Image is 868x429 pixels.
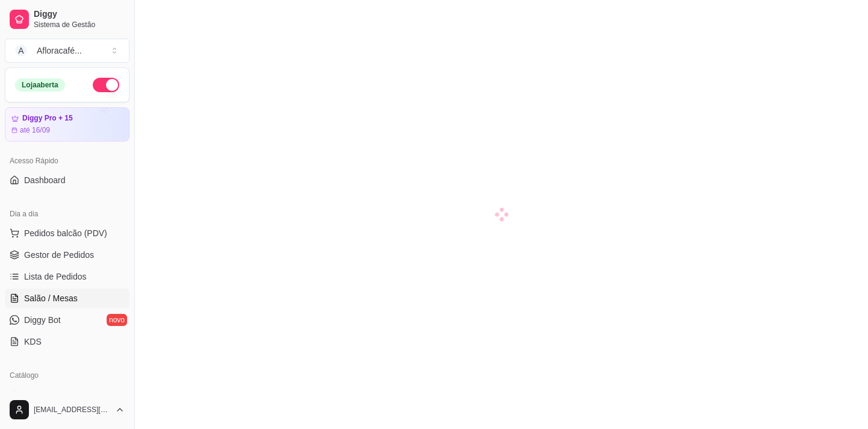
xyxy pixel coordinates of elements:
button: [EMAIL_ADDRESS][DOMAIN_NAME] [5,395,130,424]
button: Pedidos balcão (PDV) [5,224,130,243]
article: até 16/09 [20,125,50,135]
span: Dashboard [24,174,66,186]
span: Gestor de Pedidos [24,249,94,261]
span: Diggy [34,9,125,20]
a: Produtos [5,385,130,404]
span: [EMAIL_ADDRESS][DOMAIN_NAME] [34,405,110,415]
a: Salão / Mesas [5,289,130,308]
div: Loja aberta [15,78,65,92]
span: Salão / Mesas [24,292,78,304]
a: Lista de Pedidos [5,267,130,286]
button: Alterar Status [93,78,119,92]
a: Diggy Botnovo [5,310,130,330]
span: Lista de Pedidos [24,271,87,283]
div: Catálogo [5,366,130,385]
span: Sistema de Gestão [34,20,125,30]
span: Diggy Bot [24,314,61,326]
div: Afloracafé ... [37,45,82,57]
span: Produtos [24,389,58,401]
div: Acesso Rápido [5,151,130,171]
div: Dia a dia [5,204,130,224]
a: Dashboard [5,171,130,190]
article: Diggy Pro + 15 [22,114,73,123]
span: Pedidos balcão (PDV) [24,227,107,239]
span: A [15,45,27,57]
a: Gestor de Pedidos [5,245,130,265]
button: Select a team [5,39,130,63]
a: Diggy Pro + 15até 16/09 [5,107,130,142]
a: DiggySistema de Gestão [5,5,130,34]
a: KDS [5,332,130,351]
span: KDS [24,336,42,348]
